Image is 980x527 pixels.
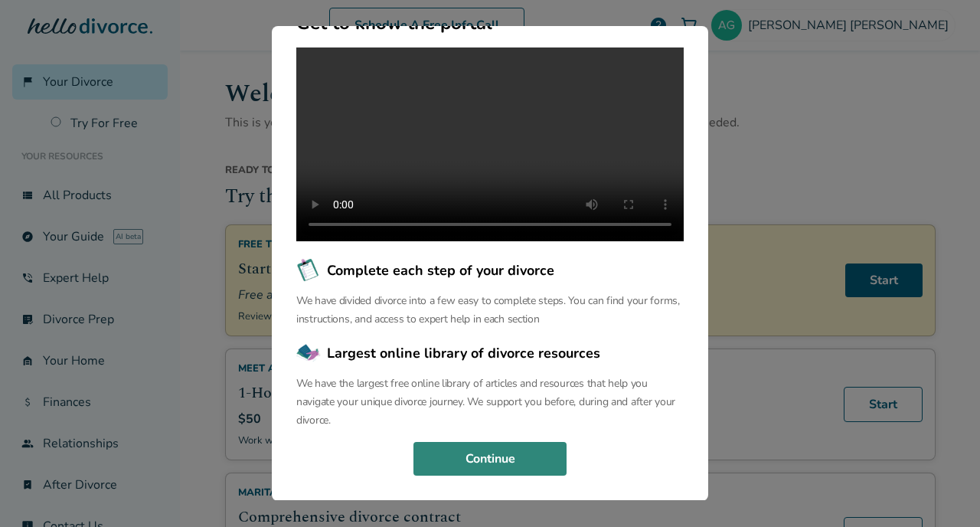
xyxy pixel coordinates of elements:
img: Complete each step of your divorce [296,258,321,283]
img: Largest online library of divorce resources [296,341,321,365]
p: We have divided divorce into a few easy to complete steps. You can find your forms, instructions,... [296,292,684,329]
iframe: Chat Widget [903,453,980,527]
button: Continue [413,442,567,476]
span: Complete each step of your divorce [327,260,554,280]
span: Largest online library of divorce resources [327,343,600,363]
p: We have the largest free online library of articles and resources that help you navigate your uni... [296,375,684,430]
